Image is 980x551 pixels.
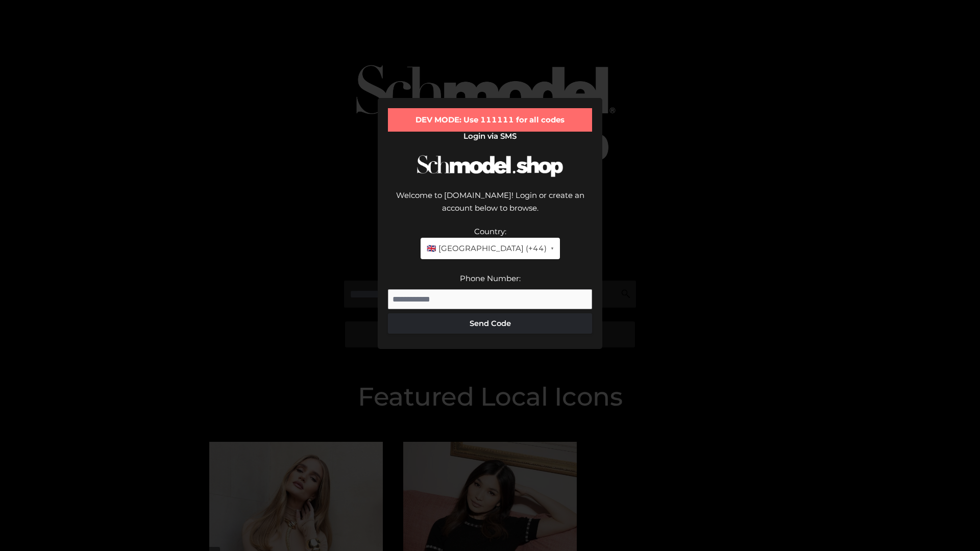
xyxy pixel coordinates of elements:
div: DEV MODE: Use 111111 for all codes [388,108,592,132]
h2: Login via SMS [388,132,592,141]
div: Welcome to [DOMAIN_NAME]! Login or create an account below to browse. [388,189,592,225]
label: Country: [474,227,506,236]
button: Send Code [388,313,592,334]
label: Phone Number: [460,273,521,283]
span: 🇬🇧 [GEOGRAPHIC_DATA] (+44) [427,242,547,255]
img: Schmodel Logo [413,146,567,186]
